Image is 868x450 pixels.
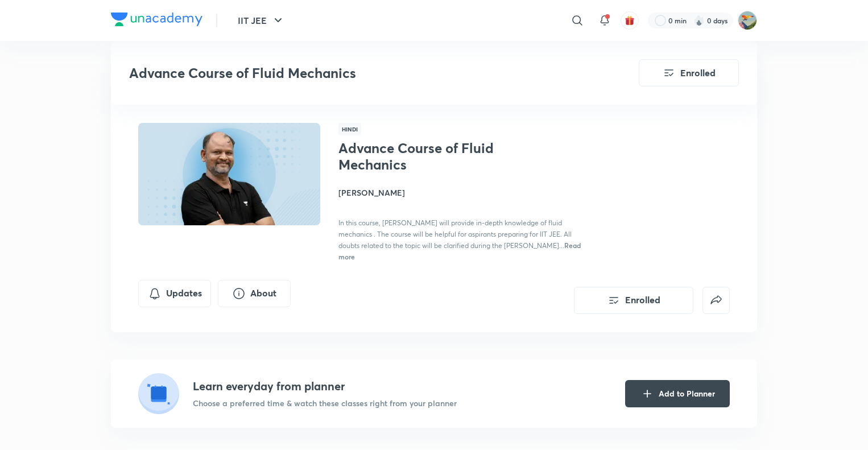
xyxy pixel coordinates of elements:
[111,13,202,26] img: Company Logo
[138,280,211,307] button: Updates
[218,280,291,307] button: About
[231,9,292,32] button: IIT JEE
[693,15,705,26] img: streak
[111,13,202,29] a: Company Logo
[338,187,593,199] h4: [PERSON_NAME]
[639,59,739,86] button: Enrolled
[338,123,361,135] span: Hindi
[129,65,574,81] h3: Advance Course of Fluid Mechanics
[625,15,635,26] img: avatar
[338,218,572,250] span: In this course, [PERSON_NAME] will provide in-depth knowledge of fluid mechanics . The course wil...
[193,378,457,395] h4: Learn everyday from planner
[738,11,757,30] img: Riyan wanchoo
[338,140,524,173] h1: Advance Course of Fluid Mechanics
[193,397,457,409] p: Choose a preferred time & watch these classes right from your planner
[625,380,730,407] button: Add to Planner
[338,241,581,261] span: Read more
[137,122,322,226] img: Thumbnail
[702,287,730,314] button: false
[574,287,693,314] button: Enrolled
[621,11,639,30] button: avatar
